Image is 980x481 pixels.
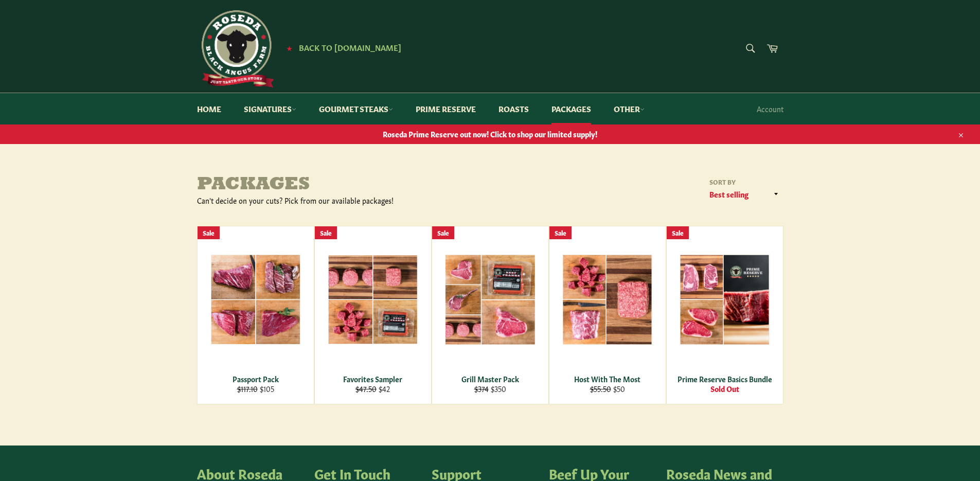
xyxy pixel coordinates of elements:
[321,374,424,384] div: Favorites Sampler
[562,254,653,345] img: Host With The Most
[237,383,258,394] s: $117.10
[488,93,539,124] a: Roasts
[549,226,572,239] div: Sale
[321,384,424,394] div: $42
[197,466,304,480] h4: About Roseda
[328,255,418,345] img: Favorites Sampler
[673,374,776,384] div: Prime Reserve Basics Bundle
[315,226,337,239] div: Sale
[197,226,314,404] a: Passport Pack Passport Pack $117.10 $105
[667,226,689,239] div: Sale
[309,93,403,124] a: Gourmet Steaks
[287,44,292,52] span: ★
[204,374,307,384] div: Passport Pack
[197,10,274,87] img: Roseda Beef
[405,93,486,124] a: Prime Reserve
[432,226,454,239] div: Sale
[281,44,401,52] a: ★ Back to [DOMAIN_NAME]
[432,466,539,480] h4: Support
[355,383,377,394] s: $47.50
[432,226,549,404] a: Grill Master Pack Grill Master Pack $374 $350
[314,466,421,480] h4: Get In Touch
[752,94,789,124] a: Account
[204,384,307,394] div: $105
[299,42,401,52] span: Back to [DOMAIN_NAME]
[666,226,783,404] a: Prime Reserve Basics Bundle Prime Reserve Basics Bundle Sold Out
[438,374,542,384] div: Grill Master Pack
[590,383,611,394] s: $55.50
[198,226,220,239] div: Sale
[197,175,490,195] h1: Packages
[474,383,489,394] s: $374
[438,384,542,394] div: $350
[314,226,432,404] a: Favorites Sampler Favorites Sampler $47.50 $42
[445,254,536,345] img: Grill Master Pack
[210,254,301,345] img: Passport Pack
[187,93,231,124] a: Home
[549,226,666,404] a: Host With The Most Host With The Most $55.50 $50
[197,195,490,205] div: Can't decide on your cuts? Pick from our available packages!
[556,374,659,384] div: Host With The Most
[706,177,783,186] label: Sort by
[680,254,770,345] img: Prime Reserve Basics Bundle
[673,384,776,394] div: Sold Out
[234,93,307,124] a: Signatures
[556,384,659,394] div: $50
[541,93,601,124] a: Packages
[603,93,655,124] a: Other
